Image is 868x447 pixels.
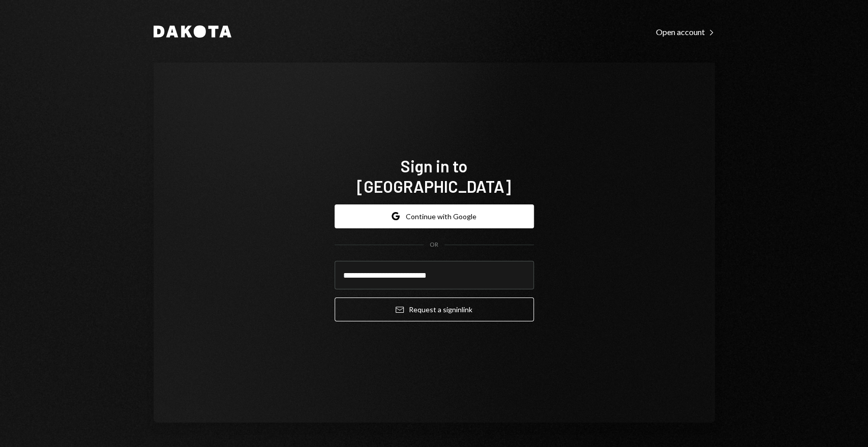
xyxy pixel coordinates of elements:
[335,156,534,196] h1: Sign in to [GEOGRAPHIC_DATA]
[335,297,534,321] button: Request a signinlink
[656,26,715,37] a: Open account
[335,204,534,228] button: Continue with Google
[430,241,438,249] div: OR
[656,27,715,37] div: Open account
